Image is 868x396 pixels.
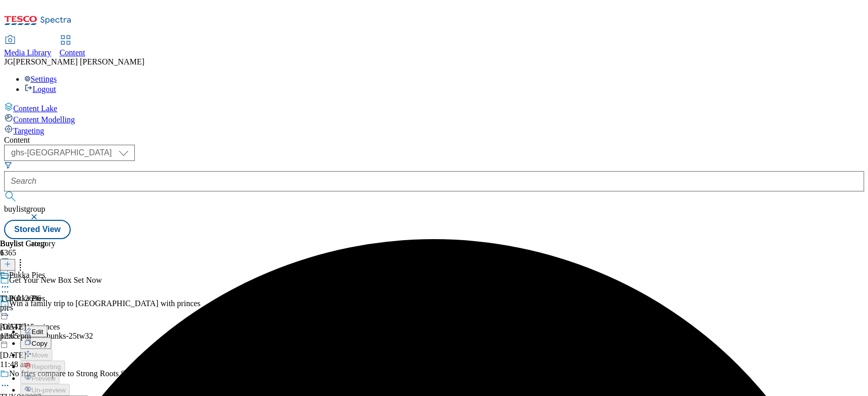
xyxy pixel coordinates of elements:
[9,299,200,308] div: Win a family trip to [GEOGRAPHIC_DATA] with princes
[4,36,51,57] a: Media Library
[59,36,85,57] a: Content
[4,136,864,145] div: Content
[4,124,864,136] a: Targeting
[9,369,182,378] div: No fries compare to Strong Roots Sweet Potato Fries
[32,375,55,382] span: Preview
[32,386,66,394] span: Un-preview
[32,363,61,371] span: Reporting
[32,351,48,359] span: Move
[4,113,864,124] a: Content Modelling
[4,220,71,239] button: Stored View
[20,372,59,384] button: Preview
[4,171,864,191] input: Search
[20,360,65,372] button: Reporting
[13,115,75,124] span: Content Modelling
[32,340,47,347] span: Copy
[4,48,51,57] span: Media Library
[13,126,44,135] span: Targeting
[20,384,70,395] button: Un-preview
[24,85,56,93] a: Logout
[4,57,13,66] span: JG
[20,349,52,360] button: Move
[13,57,144,66] span: [PERSON_NAME] [PERSON_NAME]
[24,75,57,83] a: Settings
[4,102,864,113] a: Content Lake
[4,205,45,213] span: buylistgroup
[59,48,85,57] span: Content
[4,161,12,169] svg: Search Filters
[13,104,57,113] span: Content Lake
[20,337,51,349] button: Copy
